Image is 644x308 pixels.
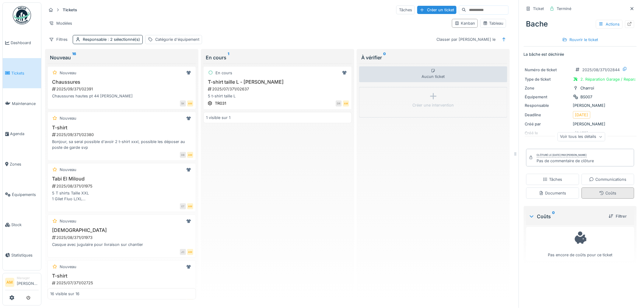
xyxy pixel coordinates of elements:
[60,70,76,76] div: Nouveau
[599,190,616,196] div: Coûts
[524,16,637,32] div: Bache
[11,40,39,46] span: Dashboard
[3,119,41,149] a: Agenda
[434,35,498,44] div: Classer par [PERSON_NAME] le
[60,115,76,121] div: Nouveau
[215,100,226,106] div: TR031
[180,152,186,158] div: DB
[50,93,193,99] div: Chaussures hautes pt 44 [PERSON_NAME]
[525,67,571,73] div: Numéro de ticket
[51,132,193,138] div: 2025/09/371/02380
[529,213,604,220] div: Coûts
[187,249,193,255] div: AM
[525,121,635,127] div: [PERSON_NAME]
[530,230,630,258] div: Pas encore de coûts pour ce ticket
[50,242,193,247] div: Casque avec jugulaire pour livraison sur chantier
[180,249,186,255] div: JC
[187,152,193,158] div: AM
[11,252,39,258] span: Statistiques
[206,115,230,121] div: 1 visible sur 1
[72,54,76,61] sup: 16
[359,66,508,82] div: Aucun ticket
[537,158,594,164] div: Pas de commentaire de clôture
[606,212,629,220] div: Filtrer
[228,54,229,61] sup: 1
[50,139,193,150] div: Bonjour, sa serai possible d'avoir 2 t-shirt xxxl, possible les déposer au poste de garde svp
[525,112,571,118] div: Deadline
[525,103,635,108] div: [PERSON_NAME]
[51,280,193,286] div: 2025/07/371/02725
[552,213,555,220] sup: 0
[60,167,76,173] div: Nouveau
[3,88,41,119] a: Maintenance
[543,177,562,182] div: Tâches
[50,227,193,233] h3: [DEMOGRAPHIC_DATA]
[583,67,620,73] div: 2025/08/371/02844
[60,264,76,270] div: Nouveau
[50,287,193,293] div: Salut aurait tu encore des t-shirt bicolore en grande taille
[336,100,342,107] div: DR
[107,37,140,42] span: : 2 sélectionné(s)
[50,273,193,279] h3: T-shirt
[3,179,41,210] a: Équipements
[558,132,605,141] div: Voir tous les détails
[3,28,41,58] a: Dashboard
[17,276,39,280] div: Manager
[11,222,39,228] span: Stock
[51,86,193,92] div: 2025/09/371/02391
[50,125,193,131] h3: T-shirt
[455,20,475,26] div: Kanban
[383,54,386,61] sup: 0
[3,149,41,180] a: Zones
[525,103,571,108] div: Responsable
[51,235,193,240] div: 2025/08/371/01973
[206,93,349,99] div: 5 t-shirt taille L
[557,6,572,12] div: Terminé
[187,203,193,209] div: AM
[3,240,41,271] a: Statistiques
[60,7,79,13] strong: Tickets
[180,203,186,209] div: ET
[10,131,39,137] span: Agenda
[396,5,415,14] div: Tâches
[206,79,349,85] h3: T-shirt taille L - [PERSON_NAME]
[533,6,544,12] div: Ticket
[525,94,571,100] div: Équipement
[12,192,39,198] span: Équipements
[207,86,349,92] div: 2025/07/371/02637
[50,54,194,61] div: Nouveau
[417,6,457,14] div: Créer un ticket
[525,76,571,82] div: Type de ticket
[560,36,601,44] div: Rouvrir le ticket
[46,19,75,28] div: Modèles
[50,291,79,297] div: 16 visible sur 16
[343,100,349,107] div: AM
[12,101,39,107] span: Maintenance
[60,218,76,224] div: Nouveau
[537,153,587,157] div: Clôturé le [DATE] par [PERSON_NAME]
[180,100,186,107] div: SK
[13,6,31,24] img: Badge_color-CXgf-gQk.svg
[11,70,39,76] span: Tickets
[525,85,571,91] div: Zone
[539,190,566,196] div: Documents
[362,54,505,61] div: À vérifier
[17,276,39,289] li: [PERSON_NAME]
[413,102,454,108] div: Créer une intervention
[589,177,626,182] div: Communications
[3,58,41,89] a: Tickets
[83,37,140,42] div: Responsable
[5,278,14,287] li: AM
[3,210,41,240] a: Stock
[581,85,594,91] div: Charroi
[187,100,193,107] div: AM
[596,20,623,29] div: Actions
[46,35,70,44] div: Filtres
[10,161,39,167] span: Zones
[155,37,199,42] div: Catégorie d'équipement
[50,79,193,85] h3: Chaussures
[525,121,571,127] div: Créé par
[51,183,193,189] div: 2025/08/371/01975
[483,20,503,26] div: Tableau
[524,51,637,57] p: La bâche est déchirée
